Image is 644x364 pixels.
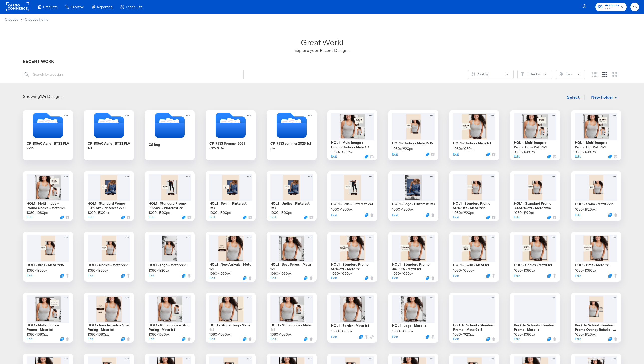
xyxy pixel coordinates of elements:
[630,3,639,11] button: KK
[575,150,596,154] div: 1080 × 1080 px
[331,213,337,218] button: Edit
[88,337,93,341] button: Edit
[23,232,73,282] div: HOL1 - Bras - Meta 9x161080×1920pxEditDuplicate
[304,216,307,219] svg: Duplicate
[23,110,73,160] div: CP-10560 Aerie - BTS2 PLV 9x16
[449,110,499,160] div: HOL1 - Undies - Meta 1x11080×1080pxEditDuplicate
[365,155,368,158] button: Duplicate
[327,171,377,221] div: HOL1 - Bras - Pinterest 2x31000×1500pxEditDuplicate
[60,337,64,341] svg: Duplicate
[243,337,246,341] svg: Duplicate
[27,268,47,273] div: 1080 × 1920 px
[327,293,377,343] div: HOL1 - Border - Meta 1x11080×1080pxEditDuplicate
[449,171,499,221] div: HOL1 - Standard Promo 50% Off - Meta 9x161080×1920pxEditDuplicate
[121,216,125,219] svg: Duplicate
[453,268,474,273] div: 1080 × 1080 px
[575,337,581,341] button: Edit
[449,232,499,282] div: HOL1 - Swim - Meta 1x11080×1080pxEditDuplicate
[575,332,596,337] div: 1080 × 1920 px
[388,232,438,282] div: HOL1 - Standard Promo 30-50% - Meta 1x11080×1080pxEditDuplicate
[149,268,169,273] div: 1080 × 1920 px
[270,276,276,280] button: Edit
[595,3,627,11] button: AccountsAerie
[392,335,398,339] button: Edit
[608,213,612,217] svg: Duplicate
[608,274,612,278] svg: Duplicate
[608,155,612,158] svg: Duplicate
[453,323,495,332] div: Back To School - Standard Promo - Meta 9x16
[514,263,552,267] div: HOL1 - Undies - Meta 1x1
[18,17,25,21] span: /
[453,263,489,267] div: HOL1 - Swim - Meta 1x1
[270,141,313,150] div: CP-9533 summer 2025 1x1 plv
[514,201,556,210] div: HOL1 - Standard Promo 30-50% off - Meta 9x16
[605,7,619,11] span: Aerie
[468,70,514,79] button: SlidersSort by
[592,72,597,77] svg: Small grid
[126,5,142,9] span: Feed Suite
[145,293,195,343] div: HOL1 - Multi Image + Star Rating - Meta 1x11080×1080pxEditDuplicate
[25,17,48,21] a: Creative Home
[486,153,490,156] svg: Duplicate
[608,337,612,341] button: Duplicate
[43,5,57,9] span: Products
[514,150,535,154] div: 1080 × 1080 px
[359,335,363,339] svg: Duplicate
[392,329,413,334] div: 1080 × 1080 px
[209,262,252,271] div: HOL1 - New Arrivals - Meta 1x1
[27,332,48,337] div: 1080 × 1080 px
[514,274,520,278] button: Edit
[510,232,560,282] div: HOL1 - Undies - Meta 1x11080×1080pxEditDuplicate
[40,94,46,99] strong: 174
[547,216,551,219] svg: Duplicate
[556,70,585,79] button: TagTags
[426,276,429,280] button: Duplicate
[426,153,429,156] button: Duplicate
[23,59,621,64] div: RECENT WORK
[472,72,475,76] svg: Sliders
[88,332,109,337] div: 1080 × 1080 px
[304,337,307,341] svg: Duplicate
[27,215,32,220] button: Edit
[453,274,459,278] button: Edit
[88,141,130,150] div: CP-10560 Aerie - BTS2 PLV 1x1
[331,207,353,212] div: 1000 × 1500 px
[486,337,490,341] svg: Duplicate
[209,210,231,215] div: 1000 × 1500 px
[182,216,185,219] svg: Duplicate
[575,263,609,267] div: HOL1 - Bras - Meta 1x1
[605,3,619,8] span: Accounts
[182,274,185,278] svg: Duplicate
[514,215,520,220] button: Edit
[88,201,130,210] div: HOL1 - Standard Promo 50% off - Pinterest 2x3
[267,293,317,343] div: HOL1 - Multi Image - Meta 1x11080×1080pxEditDuplicate
[486,216,490,219] svg: Duplicate
[60,274,64,278] svg: Duplicate
[206,113,256,138] svg: Folder
[547,155,551,158] svg: Duplicate
[27,210,48,215] div: 1080 × 1080 px
[270,210,292,215] div: 1000 × 1500 px
[510,171,560,221] div: HOL1 - Standard Promo 30-50% off - Meta 9x161080×1920pxEditDuplicate
[575,154,581,159] button: Edit
[392,202,435,206] div: HOL1 - Logo - Pinterest 2x3
[182,337,185,341] svg: Duplicate
[267,171,317,221] div: HOL1 - Undies - Pinterest 2x31000×1500pxEditDuplicate
[514,210,535,215] div: 1080 × 1920 px
[453,210,474,215] div: 1080 × 1920 px
[84,232,134,282] div: HOL1 - Undies - Meta 9x161080×1920pxEditDuplicate
[23,70,244,79] input: Search for a design
[243,216,246,219] svg: Duplicate
[149,215,154,220] button: Edit
[486,274,490,278] button: Duplicate
[547,337,551,341] button: Duplicate
[60,216,64,219] button: Duplicate
[560,72,563,76] svg: Tag
[304,276,307,280] svg: Duplicate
